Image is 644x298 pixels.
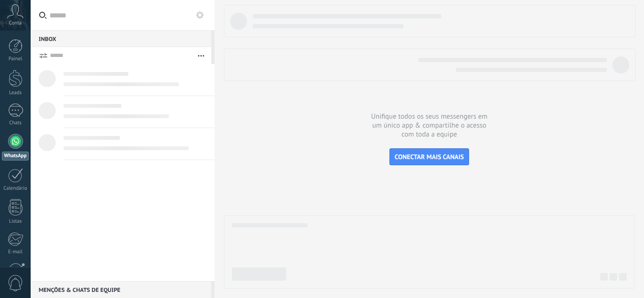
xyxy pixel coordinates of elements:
div: Listas [2,218,29,225]
div: WhatsApp [2,152,29,161]
div: Menções & Chats de equipe [31,281,211,298]
div: Calendário [2,185,29,192]
div: Inbox [31,30,211,47]
div: E-mail [2,249,29,255]
span: CONECTAR MAIS CANAIS [395,153,464,161]
div: Leads [2,90,29,96]
div: Chats [2,120,29,126]
button: CONECTAR MAIS CANAIS [389,148,469,165]
div: Painel [2,56,29,62]
span: Conta [9,20,22,26]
